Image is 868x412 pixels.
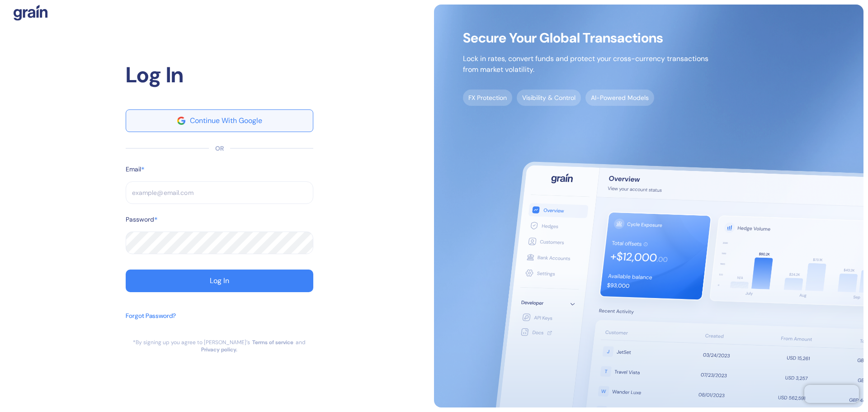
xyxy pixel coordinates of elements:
div: Forgot Password? [126,311,176,321]
iframe: Chatra live chat [804,385,859,403]
div: and [296,339,306,346]
button: Log In [126,270,313,292]
img: logo [14,5,47,21]
img: google [177,117,185,125]
span: Secure Your Global Transactions [463,33,708,43]
div: Continue With Google [190,117,262,124]
div: OR [215,144,224,153]
span: AI-Powered Models [585,90,654,106]
label: Email [126,165,141,174]
input: example@email.com [126,181,313,204]
button: googleContinue With Google [126,109,313,132]
a: Privacy policy. [201,346,237,353]
span: FX Protection [463,90,512,106]
img: signup-main-image [434,5,863,407]
p: Lock in rates, convert funds and protect your cross-currency transactions from market volatility. [463,53,708,75]
div: Log In [126,59,313,91]
div: Log In [210,277,229,284]
label: Password [126,215,154,224]
a: Terms of service [252,339,293,346]
span: Visibility & Control [517,90,581,106]
button: Forgot Password? [126,307,176,339]
div: *By signing up you agree to [PERSON_NAME]’s [133,339,250,346]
